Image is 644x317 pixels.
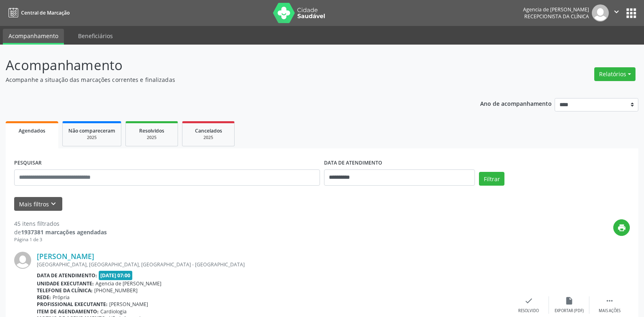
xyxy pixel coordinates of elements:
[518,308,539,314] div: Resolvido
[605,296,614,305] i: 
[195,127,222,134] span: Cancelados
[37,252,94,261] a: [PERSON_NAME]
[14,197,62,211] button: Mais filtroskeyboard_arrow_down
[524,13,589,20] span: Recepcionista da clínica
[37,272,97,279] b: Data de atendimento:
[131,135,172,141] div: 2025
[6,6,70,19] a: Central de Marcação
[479,172,504,186] button: Filtrar
[617,223,626,232] i: print
[37,261,508,268] div: [GEOGRAPHIC_DATA], [GEOGRAPHIC_DATA], [GEOGRAPHIC_DATA] - [GEOGRAPHIC_DATA]
[594,67,636,81] button: Relatórios
[37,294,51,301] b: Rede:
[68,135,115,141] div: 2025
[37,280,94,287] b: Unidade executante:
[68,127,115,134] span: Não compareceram
[72,29,119,43] a: Beneficiários
[14,219,107,228] div: 45 itens filtrados
[3,29,64,45] a: Acompanhamento
[37,301,108,308] b: Profissional executante:
[6,55,449,75] p: Acompanhamento
[324,157,382,169] label: DATA DE ATENDIMENTO
[19,127,45,134] span: Agendados
[612,7,621,16] i: 
[37,308,99,315] b: Item de agendamento:
[95,280,161,287] span: Agencia de [PERSON_NAME]
[100,308,127,315] span: Cardiologia
[14,228,107,236] div: de
[624,6,638,20] button: apps
[109,301,148,308] span: [PERSON_NAME]
[188,135,229,141] div: 2025
[599,308,621,314] div: Mais ações
[480,98,552,108] p: Ano de acompanhamento
[14,157,42,169] label: PESQUISAR
[53,294,70,301] span: Própria
[49,199,58,208] i: keyboard_arrow_down
[37,287,93,294] b: Telefone da clínica:
[555,308,584,314] div: Exportar (PDF)
[592,4,609,21] img: img
[14,236,107,243] div: Página 1 de 3
[523,6,589,13] div: Agencia de [PERSON_NAME]
[609,4,624,21] button: 
[6,75,449,84] p: Acompanhe a situação das marcações correntes e finalizadas
[139,127,164,134] span: Resolvidos
[524,296,533,305] i: check
[14,252,31,269] img: img
[99,271,133,280] span: [DATE] 07:00
[94,287,138,294] span: [PHONE_NUMBER]
[565,296,574,305] i: insert_drive_file
[21,228,107,236] strong: 1937381 marcações agendadas
[613,219,630,236] button: print
[21,9,70,16] span: Central de Marcação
